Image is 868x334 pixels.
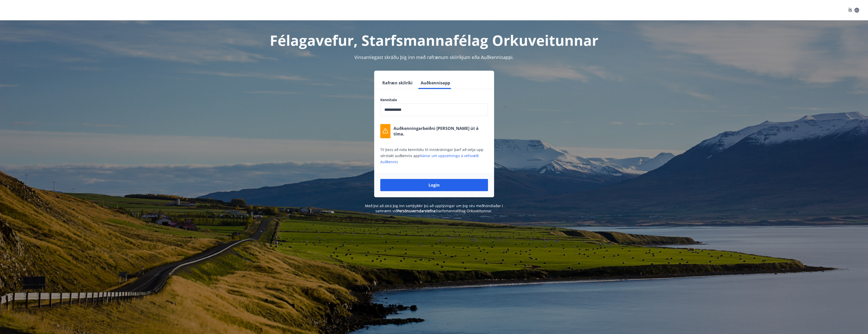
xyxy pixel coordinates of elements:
[380,147,483,164] span: Til þess að nota kennitölu til innskráningar þarf að setja upp sérstakt auðkennis app
[380,153,479,164] a: Nánar um uppsetningu á vefsvæði Auðkennis
[846,6,862,15] button: ÍS
[380,77,415,89] button: Rafræn skilríki
[365,203,503,213] span: Með því að skrá þig inn samþykkir þú að upplýsingar um þig séu meðhöndlaðar í samræmi við Starfsm...
[397,208,435,213] a: Persónuverndarstefna
[393,126,488,137] p: Auðkenningarbeiðni [PERSON_NAME] út á tíma.
[257,31,611,50] h1: Félagavefur, Starfsmannafélag Orkuveitunnar
[419,77,452,89] button: Auðkennisapp
[380,179,488,191] button: Login
[380,97,488,102] label: Kennitala
[354,54,514,60] span: Vinsamlegast skráðu þig inn með rafrænum skilríkjum eða Auðkennisappi.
